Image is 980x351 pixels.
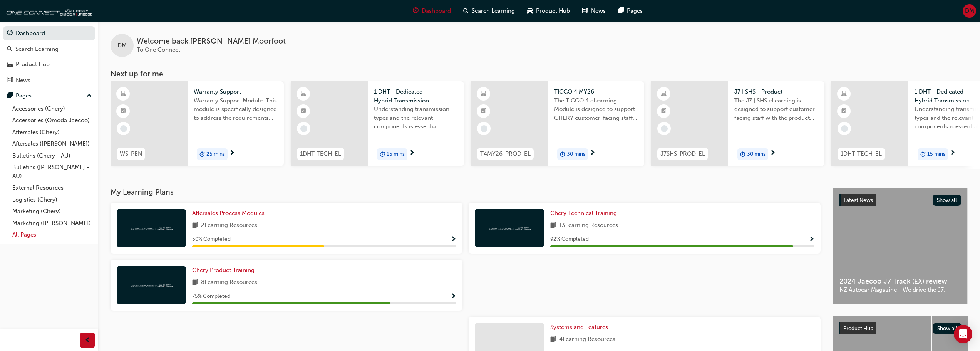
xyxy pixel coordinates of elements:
[472,7,515,15] span: Search Learning
[809,236,814,243] span: Show Progress
[3,26,95,40] a: Dashboard
[137,37,286,46] span: Welcome back , [PERSON_NAME] Moorfoot
[560,149,565,159] span: duration-icon
[192,267,255,274] span: Chery Product Training
[7,77,13,84] span: news-icon
[933,195,962,206] button: Show all
[9,217,95,229] a: Marketing ([PERSON_NAME])
[612,3,649,19] a: pages-iconPages
[7,92,13,99] span: pages-icon
[300,125,307,132] span: learningRecordVerb_NONE-icon
[111,81,284,166] a: WS-PENWarranty SupportWarranty Support Module. This module is specifically designed to address th...
[192,209,268,218] a: Aftersales Process Modules
[550,221,556,230] span: book-icon
[471,81,644,166] a: T4MY26-PROD-ELTIGGO 4 MY26The TIGGO 4 eLearning Module is designed to support CHERY customer-faci...
[661,106,667,116] span: booktick-icon
[839,194,961,207] a: Latest NewsShow all
[841,149,882,158] span: 1DHT-TECH-EL
[9,138,95,150] a: Aftersales ([PERSON_NAME])
[409,150,415,157] span: next-icon
[3,89,95,103] button: Pages
[843,325,873,332] span: Product Hub
[661,125,668,132] span: learningRecordVerb_NONE-icon
[117,41,127,50] span: DM
[301,89,306,99] span: learningResourceType_ELEARNING-icon
[933,323,962,334] button: Show all
[87,91,92,101] span: up-icon
[422,7,451,15] span: Dashboard
[920,149,926,159] span: duration-icon
[192,266,258,275] a: Chery Product Training
[651,81,824,166] a: J7SHS-PROD-ELJ7 | SHS - ProductThe J7 | SHS eLearning is designed to support customer facing staf...
[229,150,235,157] span: next-icon
[734,87,818,96] span: J7 | SHS - Product
[451,235,456,244] button: Show Progress
[576,3,612,19] a: news-iconNews
[550,324,608,331] span: Systems and Features
[550,235,589,244] span: 92 % Completed
[550,335,556,344] span: book-icon
[480,149,531,158] span: T4MY26-PROD-EL
[201,278,257,287] span: 8 Learning Resources
[3,42,95,56] a: Search Learning
[567,150,585,159] span: 30 mins
[9,194,95,206] a: Logistics (Chery)
[206,150,225,159] span: 25 mins
[3,57,95,72] a: Product Hub
[451,293,456,300] span: Show Progress
[85,336,90,345] span: prev-icon
[582,6,588,16] span: news-icon
[374,87,458,105] span: 1 DHT - Dedicated Hybrid Transmission
[627,7,643,15] span: Pages
[841,89,847,99] span: learningResourceType_ELEARNING-icon
[963,4,976,18] button: DM
[9,150,95,162] a: Bulletins (Chery - AU)
[950,150,955,157] span: next-icon
[121,89,126,99] span: learningResourceType_ELEARNING-icon
[194,96,278,123] span: Warranty Support Module. This module is specifically designed to address the requirements and pro...
[481,89,486,99] span: learningResourceType_ELEARNING-icon
[4,3,92,18] a: oneconnect
[7,61,13,68] span: car-icon
[927,150,945,159] span: 15 mins
[199,149,205,159] span: duration-icon
[9,205,95,217] a: Marketing (Chery)
[536,7,570,15] span: Product Hub
[380,149,385,159] span: duration-icon
[111,188,821,196] h3: My Learning Plans
[844,197,873,203] span: Latest News
[554,96,638,123] span: The TIGGO 4 eLearning Module is designed to support CHERY customer-facing staff with the product ...
[481,106,486,116] span: booktick-icon
[527,6,533,16] span: car-icon
[9,103,95,115] a: Accessories (Chery)
[839,322,962,335] a: Product HubShow all
[451,292,456,301] button: Show Progress
[121,106,126,116] span: booktick-icon
[559,221,618,230] span: 13 Learning Resources
[559,335,615,344] span: 4 Learning Resources
[521,3,576,19] a: car-iconProduct Hub
[591,7,606,15] span: News
[457,3,521,19] a: search-iconSearch Learning
[374,105,458,131] span: Understanding transmission types and the relevant components is essential knowledge required for ...
[413,6,419,16] span: guage-icon
[550,209,620,218] a: Chery Technical Training
[15,45,59,54] div: Search Learning
[488,224,531,232] img: oneconnect
[192,278,198,287] span: book-icon
[9,161,95,182] a: Bulletins ([PERSON_NAME] - AU)
[550,323,611,332] a: Systems and Features
[201,221,257,230] span: 2 Learning Resources
[9,182,95,194] a: External Resources
[550,210,617,217] span: Chery Technical Training
[660,149,705,158] span: J7SHS-PROD-EL
[7,46,12,53] span: search-icon
[770,150,776,157] span: next-icon
[841,125,848,132] span: learningRecordVerb_NONE-icon
[833,188,968,304] a: Latest NewsShow all2024 Jaecoo J7 Track (EX) reviewNZ Autocar Magazine - We drive the J7.
[16,60,50,69] div: Product Hub
[554,87,638,96] span: TIGGO 4 MY26
[463,6,469,16] span: search-icon
[291,81,464,166] a: 1DHT-TECH-EL1 DHT - Dedicated Hybrid TransmissionUnderstanding transmission types and the relevan...
[618,6,624,16] span: pages-icon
